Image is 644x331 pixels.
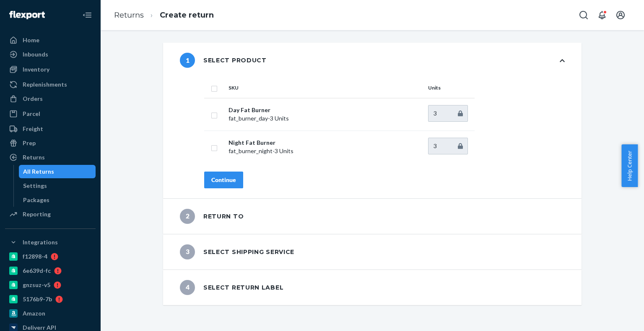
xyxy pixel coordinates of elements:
div: Select shipping service [180,244,294,259]
button: Close Navigation [79,7,96,23]
a: Orders [5,92,96,105]
button: Open notifications [594,7,610,23]
div: Amazon [23,309,45,318]
div: Select product [180,53,267,68]
div: Integrations [23,238,58,246]
a: Reporting [5,208,96,221]
div: Settings [23,182,47,190]
a: f12898-4 [5,250,96,263]
div: Replenishments [23,80,67,89]
a: Inbounds [5,48,96,61]
a: Home [5,33,96,47]
div: Packages [23,196,49,204]
div: Prep [23,139,36,147]
a: Parcel [5,107,96,121]
div: 5176b9-7b [23,295,52,303]
span: 2 [180,209,195,224]
div: Returns [23,153,45,162]
div: Inbounds [23,50,48,59]
a: Returns [5,151,96,164]
a: Returns [114,10,144,20]
button: Open account menu [612,7,629,23]
div: Home [23,36,39,44]
input: Enter quantity [428,138,468,154]
div: Return to [180,209,244,224]
button: Continue [204,172,243,188]
a: gnzsuz-v5 [5,278,96,292]
a: Replenishments [5,78,96,91]
span: 4 [180,280,195,295]
a: Settings [19,179,96,192]
ol: breadcrumbs [107,3,221,28]
div: Parcel [23,110,40,118]
div: f12898-4 [23,252,47,261]
a: 6e639d-fc [5,264,96,277]
th: Units [425,78,475,98]
a: 5176b9-7b [5,293,96,306]
span: 1 [180,53,195,68]
th: SKU [225,78,425,98]
a: All Returns [19,165,96,178]
div: Freight [23,125,43,133]
button: Help Center [621,144,638,187]
a: Freight [5,122,96,136]
p: fat_burner_day - 3 Units [229,114,421,123]
div: Orders [23,95,43,103]
p: Day Fat Burner [229,106,421,114]
a: Inventory [5,63,96,76]
div: Inventory [23,65,49,74]
span: 3 [180,244,195,259]
a: Amazon [5,307,96,320]
button: Open Search Box [575,7,592,23]
button: Integrations [5,236,96,249]
p: fat_burner_night - 3 Units [229,147,421,155]
a: Create return [160,10,214,20]
div: Select return label [180,280,283,295]
div: gnzsuz-v5 [23,281,50,289]
div: All Returns [23,167,54,176]
div: 6e639d-fc [23,267,51,275]
p: Night Fat Burner [229,139,421,147]
input: Enter quantity [428,105,468,122]
img: Flexport logo [9,11,45,19]
a: Prep [5,136,96,150]
div: Continue [211,176,236,184]
div: Reporting [23,210,51,218]
a: Packages [19,193,96,207]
